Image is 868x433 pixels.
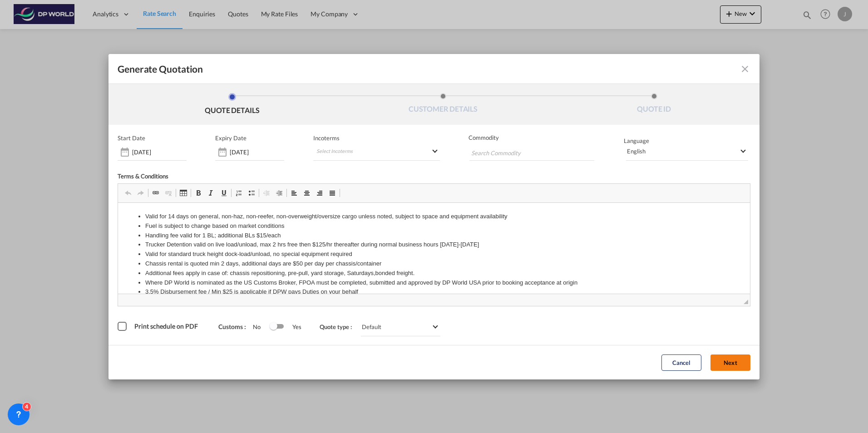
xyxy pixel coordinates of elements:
[270,320,283,334] md-switch: Switch 1
[215,134,247,142] p: Expiry Date
[253,323,270,330] span: No
[260,187,273,199] a: Decrease Indent
[273,187,286,199] a: Increase Indent
[245,187,258,199] a: Insert/Remove Bulleted List
[624,137,649,144] span: Language
[134,322,198,330] span: Print schedule on PDF
[192,187,205,199] a: Bold (Ctrl+B)
[9,9,623,166] body: Editor, editor2
[313,187,326,199] a: Align Right
[326,187,339,199] a: Justify
[118,172,434,183] div: Terms & Conditions
[177,187,190,199] a: Table
[27,9,605,19] li: Valid for 14 days on general, non-haz, non-reefer, non-overweight/oversize cargo unless noted, su...
[27,37,605,47] li: Trucker Detention valid on live load/unload, max 2 hrs free then $125/hr thereafter during normal...
[118,203,750,294] iframe: Editor, editor2
[230,148,284,156] input: Expiry date
[27,19,605,28] li: Fuel is subject to change based on market conditions
[149,187,162,199] a: Link (Ctrl+K)
[661,354,701,371] button: Cancel
[218,323,253,330] span: Customs :
[132,148,187,156] input: Start date
[118,63,203,75] span: Generate Quotation
[469,134,595,141] span: Commodity
[232,187,245,199] a: Insert/Remove Numbered List
[27,84,605,94] li: 3.5% Disbursement fee / Min $25 is applicable if DPW pays Duties on your behalf
[122,187,134,199] a: Undo (Ctrl+Z)
[27,66,605,75] li: Additional fees apply in case of: chassis repositioning, pre-pull, yard storage, Saturdays,bonded...
[338,93,549,118] li: CUSTOMER DETAILS
[162,187,175,199] a: Unlink
[710,354,750,371] button: Next
[288,187,301,199] a: Align Left
[301,187,313,199] a: Center
[27,56,605,66] li: Chassis rental is quoted min 2 days, additional days are $50 per day per chassis/container
[548,93,759,118] li: QUOTE ID
[108,54,759,379] md-dialog: Generate QuotationQUOTE ...
[118,322,200,331] md-checkbox: Print schedule on PDF
[134,187,147,199] a: Redo (Ctrl+Y)
[127,93,338,118] li: QUOTE DETAILS
[27,28,605,38] li: Handling fee valid for 1 BL; additional BLs $15/each
[627,148,646,155] div: English
[283,323,301,330] span: Yes
[740,64,750,74] md-icon: icon-close fg-AAA8AD cursor m-0
[362,323,381,330] div: Default
[27,75,605,85] li: Where DP World is nominated as the US Customs Broker, FPOA must be completed, submitted and appro...
[313,144,440,161] md-select: Select Incoterms
[27,47,605,56] li: Valid for standard truck height dock-load/unload, no special equipment required
[744,300,748,304] span: Resize
[471,146,557,160] input: Search Commodity
[217,187,230,199] a: Underline (Ctrl+U)
[313,134,440,142] span: Incoterms
[118,134,145,142] p: Start Date
[205,187,217,199] a: Italic (Ctrl+I)
[469,145,594,160] md-chips-wrap: Chips container with autocompletion. Enter the text area, type text to search, and then use the u...
[320,323,359,330] span: Quote type :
